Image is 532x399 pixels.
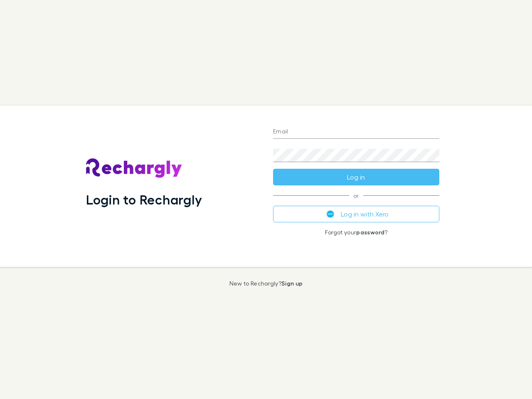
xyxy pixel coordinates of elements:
img: Rechargly's Logo [86,158,182,178]
button: Log in with Xero [273,206,439,222]
p: Forgot your ? [273,229,439,236]
a: password [356,229,384,236]
a: Sign up [281,280,303,287]
img: Xero's logo [327,210,334,218]
h1: Login to Rechargly [86,192,202,207]
span: or [273,195,439,196]
p: New to Rechargly? [229,280,303,287]
button: Log in [273,169,439,185]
